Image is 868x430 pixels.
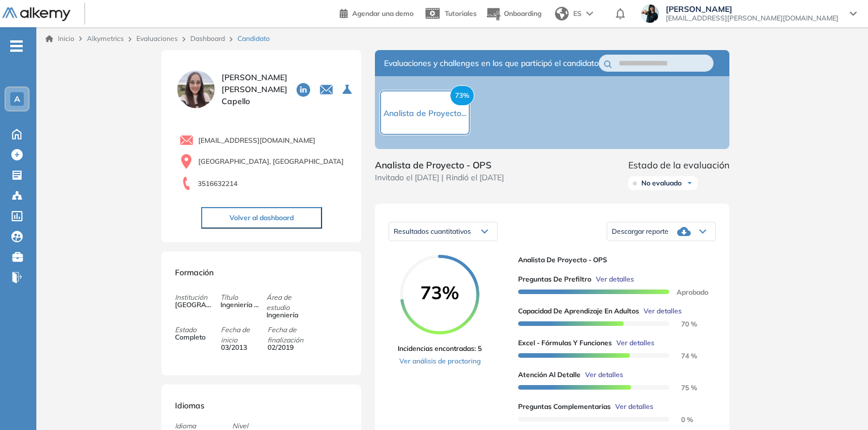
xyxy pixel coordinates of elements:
span: Idiomas [175,400,205,411]
span: ES [573,9,582,19]
button: Volver al dashboard [201,207,322,229]
span: 73% [450,85,474,106]
span: Candidato [237,34,270,44]
a: Inicio [45,34,74,44]
span: [GEOGRAPHIC_DATA], [GEOGRAPHIC_DATA] [198,156,344,167]
span: Área de estudio [266,292,312,313]
button: Ver detalles [591,274,634,284]
span: 74 % [667,352,697,360]
span: [GEOGRAPHIC_DATA] [175,300,214,310]
span: Ingeniería [266,310,305,320]
span: 75 % [667,383,697,392]
button: Ver detalles [611,402,653,412]
span: [EMAIL_ADDRESS][DOMAIN_NAME] [198,135,315,146]
span: Estado [175,325,220,335]
span: Incidencias encontradas: 5 [398,344,482,354]
span: Agendar una demo [352,9,414,18]
button: Ver detalles [581,370,623,380]
span: Capacidad de Aprendizaje en Adultos [518,306,639,316]
span: A [14,94,20,104]
img: arrow [586,11,593,16]
span: Preguntas de Prefiltro [518,274,591,284]
span: Preguntas complementarias [518,402,611,412]
span: Fecha de inicio [221,325,266,345]
span: Analista de Proyecto - OPS [518,255,707,265]
span: Analista de Proyecto - OPS [375,158,504,172]
span: 73% [400,283,479,301]
span: Evaluaciones y challenges en los que participó el candidato [384,57,599,69]
a: Agendar una demo [340,6,414,19]
span: Fecha de finalización [268,325,313,345]
span: 02/2019 [268,342,306,353]
img: Ícono de flecha [686,180,693,187]
a: Evaluaciones [136,34,178,43]
button: Onboarding [486,2,541,26]
span: Tutoriales [445,9,477,18]
span: No evaluado [641,179,682,188]
span: Ver detalles [585,370,623,380]
a: Ver análisis de proctoring [398,356,482,366]
i: - [10,45,23,47]
button: Ver detalles [639,306,682,316]
span: 3516632214 [198,179,237,189]
img: world [555,7,569,20]
span: Alkymetrics [87,34,124,43]
span: [PERSON_NAME] [666,5,838,14]
span: Ver detalles [644,306,682,316]
span: [PERSON_NAME] [PERSON_NAME] Capello [222,72,287,108]
span: Invitado el [DATE] | Rindió el [DATE] [375,172,504,184]
span: Completo [175,332,214,342]
img: PROFILE_MENU_LOGO_USER [175,68,217,110]
span: Descargar reporte [612,227,669,236]
span: Estado de la evaluación [628,158,729,172]
span: Formación [175,267,214,278]
button: Ver detalles [612,338,654,348]
span: 03/2013 [221,342,260,353]
span: 0 % [667,415,693,424]
span: Título [220,292,266,303]
img: Logo [2,7,70,22]
span: Ver detalles [616,338,654,348]
span: Ver detalles [615,402,653,412]
span: Onboarding [504,9,541,18]
span: Analista de Proyecto... [383,108,466,118]
span: Ingeniería Industrial [220,300,259,310]
span: Ver detalles [596,274,634,284]
span: Atención al detalle [518,370,581,380]
span: Aprobado [667,288,708,296]
a: Dashboard [190,34,225,43]
span: Institución [175,292,220,303]
span: 70 % [667,320,697,328]
span: [EMAIL_ADDRESS][PERSON_NAME][DOMAIN_NAME] [666,14,838,23]
span: Resultados cuantitativos [394,227,471,235]
span: Excel - Fórmulas y Funciones [518,338,612,348]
